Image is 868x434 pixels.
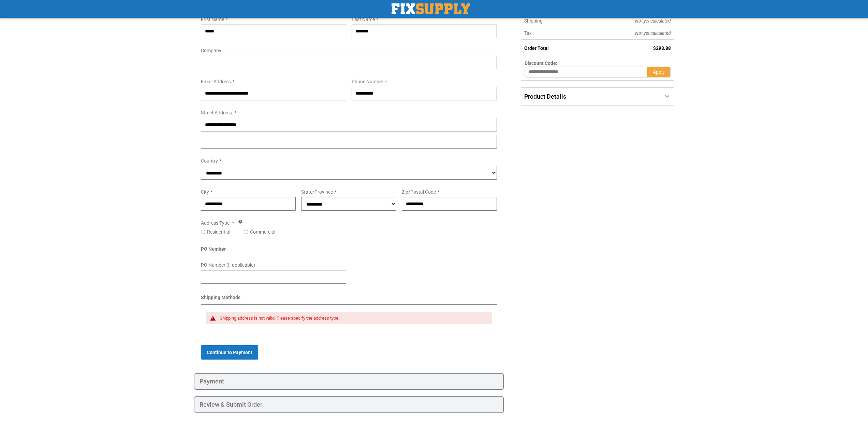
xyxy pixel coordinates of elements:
div: Payment [194,373,504,390]
strong: Order Total [524,45,549,51]
span: First Name [201,17,224,22]
label: Commercial [250,228,275,235]
span: Discount Code: [525,60,557,66]
span: Zip/Postal Code [402,189,436,195]
span: Not yet calculated [635,18,671,24]
span: City [201,189,209,195]
span: Country [201,158,218,164]
span: Last Name [352,17,375,22]
span: $293.88 [653,45,671,51]
span: PO Number (if applicable) [201,262,255,268]
th: Tax [521,27,589,40]
button: Continue to Payment [201,345,258,360]
label: Residential [207,228,230,235]
div: Shipping address is not valid. Please specify the address type. [220,316,485,321]
a: store logo [392,3,470,14]
span: Phone Number [352,79,383,84]
span: Continue to Payment [207,350,252,355]
span: Shipping [524,18,543,24]
span: Company [201,48,221,53]
span: Address Type [201,220,230,226]
div: Shipping Methods [201,294,497,305]
span: Product Details [524,93,566,100]
img: Fix Industrial Supply [392,3,470,14]
span: State/Province [301,189,333,195]
span: Apply [653,69,665,75]
span: Email Address [201,79,231,84]
button: Apply [647,67,671,78]
div: Review & Submit Order [194,396,504,413]
span: Not yet calculated [635,30,671,36]
span: Street Address [201,110,232,115]
div: PO Number [201,246,497,256]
